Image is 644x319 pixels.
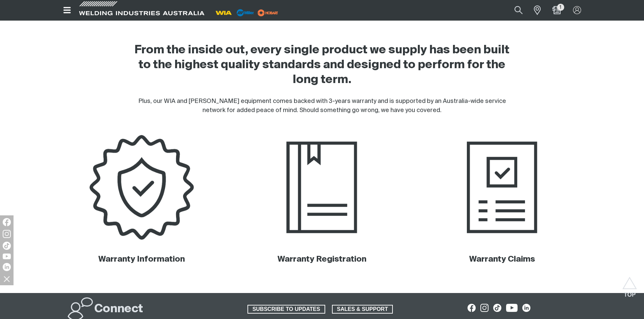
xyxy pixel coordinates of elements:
button: Scroll to top [622,277,637,292]
img: Instagram [3,230,11,238]
a: Warranty Claims [469,255,535,263]
img: Warranty Claims [424,135,580,239]
a: Warranty Information [98,255,185,263]
img: TikTok [3,242,11,250]
a: Warranty Information [64,135,220,239]
a: SALES & SUPPORT [332,305,393,314]
img: LinkedIn [3,263,11,271]
a: SUBSCRIBE TO UPDATES [247,305,325,314]
img: YouTube [3,254,11,259]
a: miller [256,10,280,15]
h2: Connect [94,302,143,317]
span: SUBSCRIBE TO UPDATES [248,305,325,314]
img: Facebook [3,218,11,226]
span: Plus, our WIA and [PERSON_NAME] equipment comes backed with 3-years warranty and is supported by ... [138,98,506,113]
span: SALES & SUPPORT [333,305,392,314]
a: Warranty Registration [278,255,366,263]
input: Product name or item number... [499,3,530,18]
img: Warranty Information [56,130,227,244]
h2: From the inside out, every single product we supply has been built to the highest quality standar... [132,43,513,87]
img: miller [256,8,280,18]
img: Warranty Registration [244,135,400,239]
img: hide socials [1,273,13,285]
button: Search products [507,3,530,18]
